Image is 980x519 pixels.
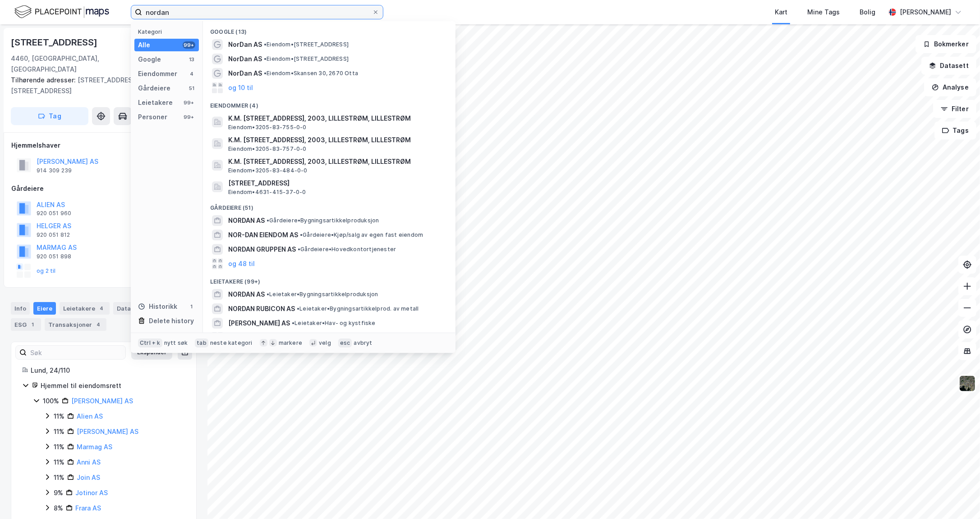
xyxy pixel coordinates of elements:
div: 51 [188,85,195,92]
div: 8% [54,503,63,514]
span: Leietaker • Bygningsartikkelprod. av metall [297,305,419,312]
div: Kategori [138,28,199,35]
span: • [267,217,269,224]
span: Eiendom • [STREET_ADDRESS] [264,55,349,63]
a: Anni AS [77,458,101,466]
div: Eiendommer [138,68,177,79]
a: Join AS [77,474,100,481]
span: • [297,305,299,312]
div: Google (13) [203,21,455,37]
span: • [264,41,267,48]
a: Frara AS [75,504,101,512]
span: NORDAN RUBICON AS [228,303,295,314]
div: Chatt-widget [935,476,980,519]
span: Gårdeiere • Hovedkontortjenester [298,246,396,253]
span: NorDan AS [228,54,262,64]
span: Gårdeiere • Kjøp/salg av egen fast eiendom [300,231,423,239]
a: Alien AS [77,412,103,420]
span: NOR-DAN EIENDOM AS [228,230,298,240]
button: og 10 til [228,82,253,93]
div: Eiendommer (4) [203,95,455,111]
span: Eiendom • [STREET_ADDRESS] [264,41,349,48]
span: • [267,291,269,298]
div: 4 [94,320,103,329]
div: velg [319,339,331,347]
div: Gårdeiere (51) [203,197,455,213]
div: 1 [188,303,195,310]
input: Søk på adresse, matrikkel, gårdeiere, leietakere eller personer [142,5,372,19]
button: Filter [933,100,976,118]
div: Transaksjoner [45,318,106,331]
div: Hjemmelshaver [11,140,196,151]
div: Bolig [860,7,875,18]
div: [STREET_ADDRESS] [11,35,99,50]
div: 4 [188,70,195,77]
div: Kart [775,7,787,18]
div: 4460, [GEOGRAPHIC_DATA], [GEOGRAPHIC_DATA] [11,53,158,75]
div: 920 051 898 [37,253,71,260]
div: 99+ [183,113,195,121]
span: NorDan AS [228,68,262,79]
span: [STREET_ADDRESS] [228,178,445,189]
div: Google [138,54,161,65]
span: Leietaker • Hav- og kystfiske [292,320,376,327]
div: Delete history [149,316,194,326]
button: Tag [11,107,88,125]
div: 1 [28,320,37,329]
div: Hjemmel til eiendomsrett [41,380,185,391]
span: • [264,70,267,77]
div: tab [195,338,208,348]
span: • [298,246,300,253]
span: NORDAN AS [228,289,265,300]
div: 914 309 239 [37,167,72,174]
span: NORDAN GRUPPEN AS [228,244,296,255]
div: 99+ [183,41,195,49]
div: 11% [54,442,64,452]
span: NORDAN AS [228,215,265,226]
div: markere [279,339,302,347]
span: Gårdeiere • Bygningsartikkelproduksjon [267,217,379,224]
button: Bokmerker [916,35,976,53]
img: 9k= [959,375,976,392]
input: Søk [27,346,125,359]
div: avbryt [354,339,372,347]
div: Leietakere [60,302,110,315]
div: nytt søk [164,339,188,347]
span: Eiendom • 4631-415-37-0-0 [228,189,306,196]
div: Gårdeiere [11,183,196,194]
span: • [264,55,267,62]
span: K.M. [STREET_ADDRESS], 2003, LILLESTRØM, LILLESTRØM [228,113,445,124]
span: Leietaker • Bygningsartikkelproduksjon [267,291,378,298]
div: 920 051 812 [37,231,70,239]
div: Eiere [33,302,56,315]
span: Eiendom • 3205-83-755-0-0 [228,124,307,131]
div: Alle [138,40,150,50]
div: 11% [54,472,64,483]
div: Gårdeiere [138,83,170,94]
div: Lund, 24/110 [31,365,185,376]
span: Tilhørende adresser: [11,76,78,84]
div: 11% [54,457,64,468]
button: Tags [934,122,976,140]
div: 4 [97,304,106,313]
div: Info [11,302,30,315]
div: Personer [138,112,167,122]
iframe: Chat Widget [935,476,980,519]
span: K.M. [STREET_ADDRESS], 2003, LILLESTRØM, LILLESTRØM [228,135,445,145]
a: [PERSON_NAME] AS [77,428,138,435]
a: Marmag AS [77,443,112,451]
div: Ctrl + k [138,338,162,348]
div: 920 051 960 [37,210,71,217]
div: 100% [43,396,59,406]
div: 9% [54,487,63,498]
a: [PERSON_NAME] AS [71,397,133,405]
div: Mine Tags [807,7,840,18]
div: [STREET_ADDRESS], [STREET_ADDRESS] [11,75,189,96]
div: esc [338,338,352,348]
span: Eiendom • 3205-83-484-0-0 [228,167,308,174]
button: Analyse [924,78,976,96]
button: Datasett [921,57,976,75]
span: NorDan AS [228,39,262,50]
span: Eiendom • Skansen 30, 2670 Otta [264,70,358,77]
button: og 48 til [228,258,255,269]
